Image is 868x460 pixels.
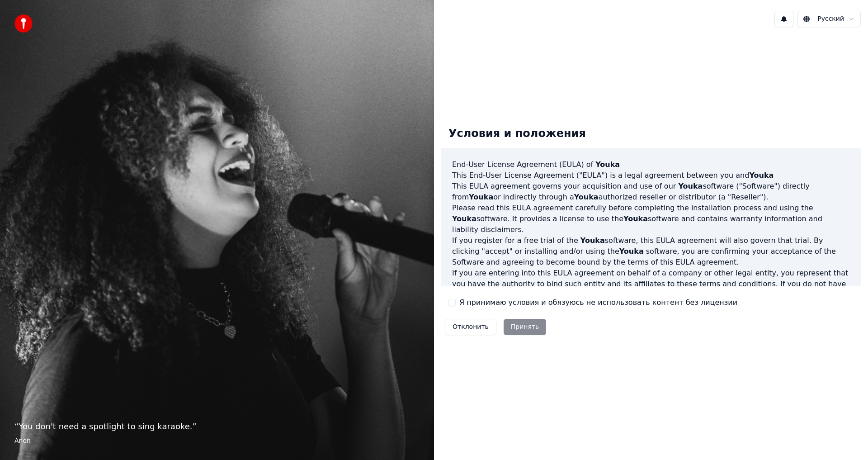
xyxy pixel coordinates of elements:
[452,170,850,181] p: This End-User License Agreement ("EULA") is a legal agreement between you and
[595,160,620,169] span: Youka
[678,182,703,190] span: Youka
[14,14,33,33] img: youka
[441,119,593,148] div: Условия и положения
[452,181,850,203] p: This EULA agreement governs your acquisition and use of our software ("Software") directly from o...
[452,159,850,170] h3: End-User License Agreement (EULA) of
[623,214,648,223] span: Youka
[452,235,850,268] p: If you register for a free trial of the software, this EULA agreement will also govern that trial...
[14,420,420,433] p: “ You don't need a spotlight to sing karaoke. ”
[14,436,420,446] footer: Anon
[580,236,605,245] span: Youka
[749,171,774,180] span: Youka
[452,203,850,235] p: Please read this EULA agreement carefully before completing the installation process and using th...
[459,297,737,308] label: Я принимаю условия и обязуюсь не использовать контент без лицензии
[445,319,496,335] button: Отклонить
[574,193,599,201] span: Youka
[452,214,476,223] span: Youka
[452,268,850,311] p: If you are entering into this EULA agreement on behalf of a company or other legal entity, you re...
[469,193,493,201] span: Youka
[619,247,644,256] span: Youka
